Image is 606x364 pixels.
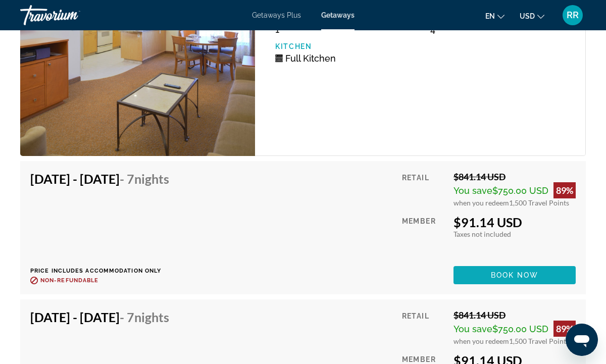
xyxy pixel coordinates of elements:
span: Non-refundable [40,277,98,284]
div: 89% [553,182,576,198]
h4: [DATE] - [DATE] [30,171,169,186]
div: $91.14 USD [453,215,576,230]
a: Travorium [20,2,121,28]
button: Change currency [520,9,544,23]
p: Price includes accommodation only [30,268,177,274]
span: RR [567,10,579,20]
span: $750.00 USD [492,324,548,334]
button: Book now [453,266,576,284]
span: when you redeem [453,337,509,345]
div: Member [402,215,446,258]
button: Change language [485,9,504,23]
div: $841.14 USD [453,171,576,182]
span: Taxes not included [453,230,511,238]
span: $750.00 USD [492,185,548,196]
span: Book now [491,271,539,279]
h4: [DATE] - [DATE] [30,309,169,325]
span: USD [520,12,535,20]
span: when you redeem [453,198,509,207]
span: Nights [134,171,169,186]
div: $841.14 USD [453,309,576,321]
a: Getaways Plus [252,11,301,19]
span: Full Kitchen [285,53,336,64]
span: You save [453,185,492,196]
button: User Menu [560,5,586,26]
span: Nights [134,309,169,325]
span: en [485,12,495,20]
span: - 7 [120,171,169,186]
div: 89% [553,321,576,337]
p: Kitchen [275,42,420,50]
iframe: Button to launch messaging window [566,324,598,356]
a: Getaways [321,11,355,19]
span: 1,500 Travel Points [509,337,569,345]
span: - 7 [120,309,169,325]
div: Retail [402,309,446,345]
span: You save [453,324,492,334]
span: 1,500 Travel Points [509,198,569,207]
div: Retail [402,171,446,207]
